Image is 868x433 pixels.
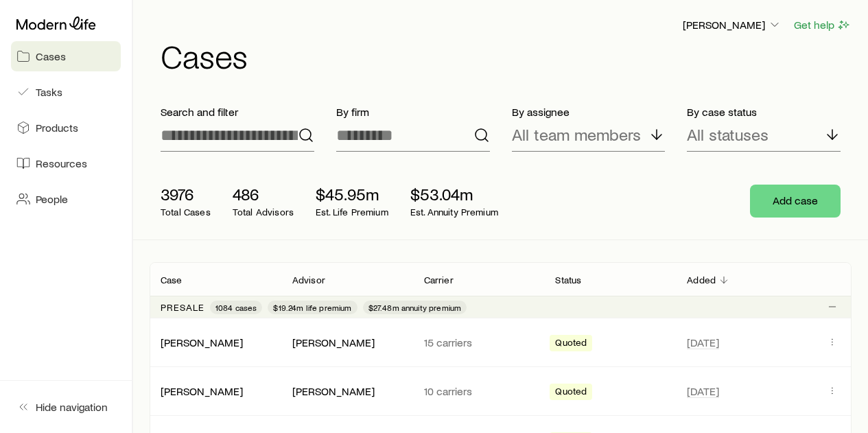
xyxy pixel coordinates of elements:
span: Tasks [36,85,62,99]
a: Tasks [11,77,121,107]
a: [PERSON_NAME] [161,384,243,397]
p: $45.95m [316,185,388,204]
p: 486 [233,185,294,204]
div: [PERSON_NAME] [292,384,375,399]
p: Total Advisors [233,207,294,218]
p: 15 carriers [424,336,534,349]
a: Cases [11,41,121,71]
p: Est. Annuity Premium [410,207,498,218]
a: Products [11,113,121,143]
p: By firm [336,105,490,119]
a: Resources [11,148,121,178]
p: Presale [161,302,204,313]
a: [PERSON_NAME] [161,336,243,349]
p: Status [555,274,581,285]
span: Cases [36,49,66,63]
div: [PERSON_NAME] [161,384,243,399]
button: Hide navigation [11,392,121,422]
p: Advisor [292,274,325,285]
span: [DATE] [687,384,719,398]
h1: Cases [161,39,852,72]
button: [PERSON_NAME] [682,17,782,34]
p: All statuses [687,125,769,144]
p: 10 carriers [424,384,534,398]
span: Quoted [555,386,587,400]
span: 1084 cases [215,302,257,313]
p: Total Cases [161,207,211,218]
p: Carrier [424,274,454,285]
p: Case [161,274,183,285]
div: [PERSON_NAME] [161,336,243,350]
p: Est. Life Premium [316,207,388,218]
p: By case status [687,105,841,119]
span: Quoted [555,337,587,351]
span: Hide navigation [36,400,108,414]
button: Get help [793,17,852,33]
a: People [11,184,121,214]
p: $53.04m [410,185,498,204]
span: [DATE] [687,336,719,349]
p: [PERSON_NAME] [683,18,782,32]
div: [PERSON_NAME] [292,336,375,350]
p: 3976 [161,185,211,204]
p: Search and filter [161,105,314,119]
span: Products [36,121,78,134]
span: People [36,192,68,206]
p: By assignee [512,105,666,119]
span: $19.24m life premium [273,302,351,313]
span: Resources [36,156,87,170]
p: Added [687,274,716,285]
span: $27.48m annuity premium [368,302,462,313]
button: Add case [750,185,841,218]
p: All team members [512,125,641,144]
